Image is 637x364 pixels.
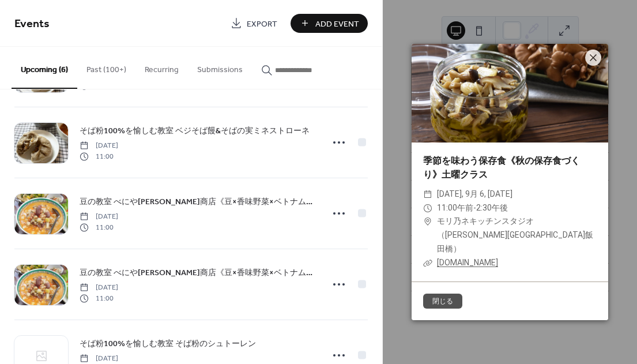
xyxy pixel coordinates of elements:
span: 11:00 [80,293,118,303]
a: Export [222,14,286,33]
a: そば粉100%を愉しむ教室 ベジそば饅&そばの実ミネストローネ [80,124,310,137]
div: ​ [423,215,432,228]
div: ​ [423,187,432,201]
span: 11:00 [80,222,118,232]
span: 11:00 [80,151,118,162]
span: [DATE] [80,212,118,222]
a: [DOMAIN_NAME] [437,258,498,267]
span: Export [247,18,277,30]
span: [DATE] [80,354,118,364]
span: [DATE], 9月 6, [DATE] [437,187,512,201]
button: Recurring [135,47,188,88]
a: 豆の教室 べにや[PERSON_NAME]商店《豆×香味野菜×ベトナム料理》 [80,266,316,279]
span: [DATE] [80,141,118,151]
span: 2:30午後 [476,203,508,212]
a: そば粉100%を愉しむ教室 そば粉のシュトーレン [80,337,256,350]
span: - [473,203,476,212]
span: 11:00午前 [437,203,473,212]
span: Events [14,13,50,35]
div: ​ [423,201,432,215]
button: Upcoming (6) [12,47,77,89]
span: モリ乃ネキッチンスタジオ（[PERSON_NAME][GEOGRAPHIC_DATA]飯田橋） [437,215,597,256]
span: Add Event [315,18,359,30]
button: 閉じる [423,294,462,309]
span: そば粉100%を愉しむ教室 そば粉のシュトーレン [80,338,256,350]
span: 豆の教室 べにや[PERSON_NAME]商店《豆×香味野菜×ベトナム料理》 [80,196,316,208]
div: ​ [423,256,432,270]
button: Add Event [291,14,368,33]
span: そば粉100%を愉しむ教室 ベジそば饅&そばの実ミネストローネ [80,125,310,137]
button: Submissions [188,47,252,88]
span: 豆の教室 べにや[PERSON_NAME]商店《豆×香味野菜×ベトナム料理》 [80,267,316,279]
a: 季節を味わう保存食《秋の保存食づくり》土曜クラス [423,155,580,180]
button: Past (100+) [77,47,135,88]
a: 豆の教室 べにや[PERSON_NAME]商店《豆×香味野菜×ベトナム料理》 [80,195,316,208]
span: [DATE] [80,283,118,293]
